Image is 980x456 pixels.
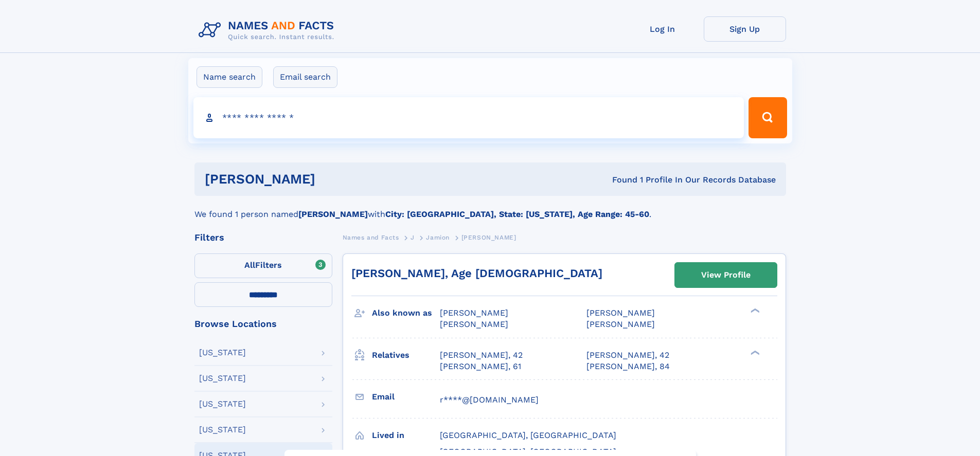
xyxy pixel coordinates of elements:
[199,400,246,408] div: [US_STATE]
[199,349,246,357] div: [US_STATE]
[199,374,246,382] div: [US_STATE]
[372,346,440,364] h3: Relatives
[440,350,523,361] a: [PERSON_NAME], 42
[244,260,255,270] span: All
[749,97,787,138] button: Search Button
[675,263,777,287] a: View Profile
[199,426,246,434] div: [US_STATE]
[205,173,464,186] h1: [PERSON_NAME]
[426,231,450,244] a: Jamion
[440,319,508,329] span: [PERSON_NAME]
[351,267,602,280] a: [PERSON_NAME], Age [DEMOGRAPHIC_DATA]
[372,304,440,322] h3: Also known as
[701,263,751,287] div: View Profile
[748,307,760,314] div: ❯
[621,16,704,42] a: Log In
[197,66,262,88] label: Name search
[586,350,669,361] a: [PERSON_NAME], 42
[372,388,440,406] h3: Email
[194,196,786,221] div: We found 1 person named with .
[194,319,332,329] div: Browse Locations
[194,233,332,242] div: Filters
[343,231,399,244] a: Names and Facts
[440,430,616,440] span: [GEOGRAPHIC_DATA], [GEOGRAPHIC_DATA]
[461,234,516,241] span: [PERSON_NAME]
[586,319,655,329] span: [PERSON_NAME]
[193,97,744,138] input: search input
[411,234,415,241] span: J
[440,361,521,372] a: [PERSON_NAME], 61
[273,66,337,88] label: Email search
[440,308,508,318] span: [PERSON_NAME]
[464,174,776,186] div: Found 1 Profile In Our Records Database
[748,349,760,356] div: ❯
[194,16,343,44] img: Logo Names and Facts
[372,427,440,444] h3: Lived in
[586,361,670,372] a: [PERSON_NAME], 84
[411,231,415,244] a: J
[426,234,450,241] span: Jamion
[298,209,368,219] b: [PERSON_NAME]
[704,16,786,42] a: Sign Up
[385,209,649,219] b: City: [GEOGRAPHIC_DATA], State: [US_STATE], Age Range: 45-60
[586,308,655,318] span: [PERSON_NAME]
[194,253,332,278] label: Filters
